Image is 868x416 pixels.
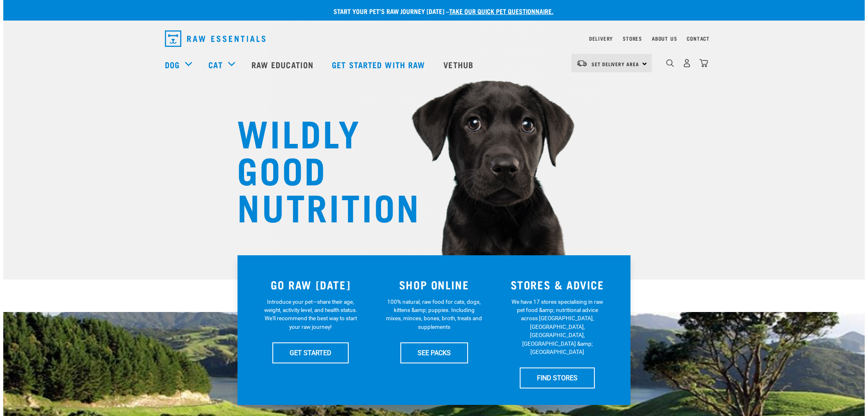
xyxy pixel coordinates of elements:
[324,48,435,81] a: Get started with Raw
[377,278,491,291] h3: SHOP ONLINE
[666,59,674,67] img: home-icon-1@2x.png
[576,60,587,67] img: van-moving.png
[589,37,613,40] a: Delivery
[520,367,595,388] a: FIND STORES
[208,58,222,71] a: Cat
[243,48,324,81] a: Raw Education
[3,48,865,81] nav: dropdown navigation
[435,48,484,81] a: Vethub
[237,113,401,224] h1: WILDLY GOOD NUTRITION
[386,298,482,331] p: 100% natural, raw food for cats, dogs, kittens &amp; puppies. Including mixes, minces, bones, bro...
[158,27,710,50] nav: dropdown navigation
[500,278,614,291] h3: STORES & ADVICE
[254,278,368,291] h3: GO RAW [DATE]
[623,37,642,40] a: Stores
[165,30,265,47] img: Raw Essentials Logo
[272,342,349,363] a: GET STARTED
[400,342,468,363] a: SEE PACKS
[683,59,691,67] img: user.png
[687,37,710,40] a: Contact
[449,9,553,13] a: take our quick pet questionnaire.
[592,62,639,65] span: Set Delivery Area
[165,58,180,71] a: Dog
[263,298,359,331] p: Introduce your pet—share their age, weight, activity level, and health status. We'll recommend th...
[652,37,677,40] a: About Us
[509,298,605,356] p: We have 17 stores specialising in raw pet food &amp; nutritional advice across [GEOGRAPHIC_DATA],...
[699,59,708,67] img: home-icon@2x.png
